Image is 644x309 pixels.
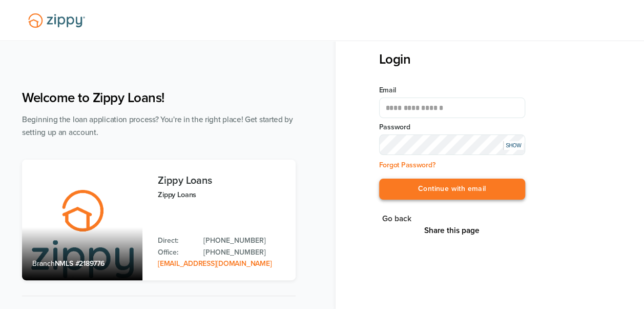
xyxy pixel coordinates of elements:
[203,247,285,258] a: Office Phone: 512-975-2947
[379,212,414,226] button: Go back
[379,134,525,155] input: Input Password
[55,259,105,268] span: NMLS #2189776
[379,122,525,132] label: Password
[379,98,525,118] input: Email Address
[203,235,285,246] a: Direct Phone: 512-975-2947
[22,9,91,32] img: Lender Logo
[379,161,435,169] a: Forgot Password?
[158,259,272,268] a: Email Address: zippyguide@zippymh.com
[503,141,524,150] div: SHOW
[379,85,525,95] label: Email
[158,247,193,258] p: Office:
[22,115,293,137] span: Beginning the loan application process? You're in the right place! Get started by setting up an a...
[158,175,285,186] h3: Zippy Loans
[379,51,525,67] h3: Login
[32,259,55,268] span: Branch
[158,235,193,246] p: Direct:
[22,90,296,106] h1: Welcome to Zippy Loans!
[421,225,483,236] button: Share This Page
[379,179,525,200] button: Continue with email
[158,189,285,201] p: Zippy Loans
